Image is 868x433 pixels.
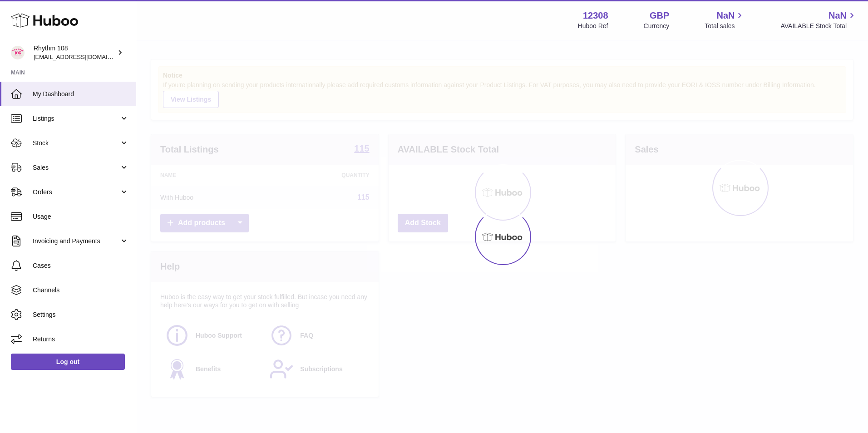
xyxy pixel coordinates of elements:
[34,53,133,60] span: [EMAIL_ADDRESS][DOMAIN_NAME]
[33,212,129,221] span: Usage
[644,22,670,30] div: Currency
[829,10,847,22] span: NaN
[705,22,745,30] span: Total sales
[34,44,115,61] div: Rhythm 108
[33,188,119,197] span: Orders
[11,354,125,370] a: Log out
[11,46,25,59] img: internalAdmin-12308@internal.huboo.com
[716,10,735,22] span: NaN
[33,90,129,98] span: My Dashboard
[33,261,129,270] span: Cases
[33,163,119,172] span: Sales
[705,10,745,30] a: NaN Total sales
[780,10,857,30] a: NaN AVAILABLE Stock Total
[650,10,669,22] strong: GBP
[780,22,857,30] span: AVAILABLE Stock Total
[33,114,119,123] span: Listings
[33,310,129,319] span: Settings
[578,22,608,30] div: Huboo Ref
[33,335,129,344] span: Returns
[33,139,119,148] span: Stock
[583,10,608,22] strong: 12308
[33,286,129,295] span: Channels
[33,237,119,246] span: Invoicing and Payments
